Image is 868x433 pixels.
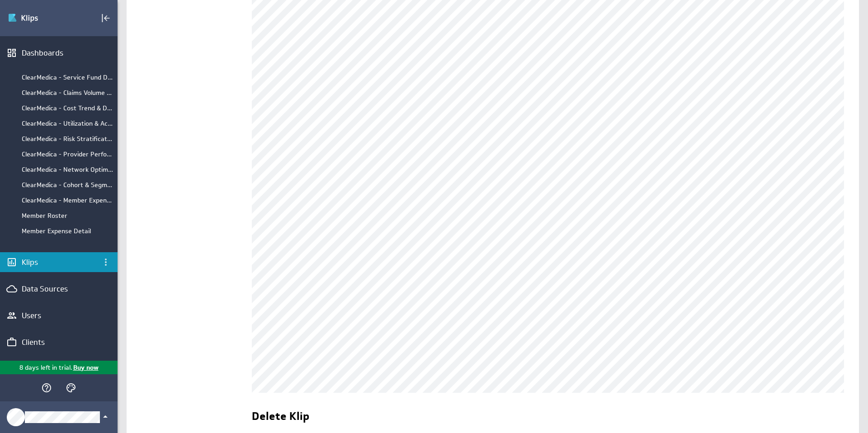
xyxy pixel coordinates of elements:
div: Clients [22,337,81,347]
div: Member Roster [22,212,113,220]
p: Buy now [72,363,99,372]
div: ClearMedica - Service Fund Dashboard [22,73,113,81]
div: Themes [63,380,79,395]
div: Collapse [98,10,113,26]
div: ClearMedica - Risk Stratification [22,135,113,143]
svg: Themes [66,382,76,393]
div: Member Expense Detail [22,227,113,235]
div: Go to Dashboards [8,11,71,25]
div: Dashboards [22,48,96,58]
div: Klips [22,257,96,267]
div: ClearMedica - Cost Trend & Drivers [22,104,113,112]
img: Klipfolio klips logo [8,11,71,25]
div: Data Sources [22,284,96,294]
div: Users [22,311,96,320]
div: Klips menu [98,254,113,270]
div: ClearMedica - Network Optimization [22,165,113,174]
div: ClearMedica - Cohort & Segment Performance [22,181,113,189]
div: ClearMedica - Claims Volume Lifecyle [22,89,113,97]
div: ClearMedica - Member Expense by Month [22,196,113,204]
div: Help [39,380,54,395]
div: ClearMedica - Provider Performance [22,150,113,158]
p: 8 days left in trial. [19,363,72,372]
h2: Delete Klip [252,411,309,425]
div: ClearMedica - Utilization & Access [22,119,113,127]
